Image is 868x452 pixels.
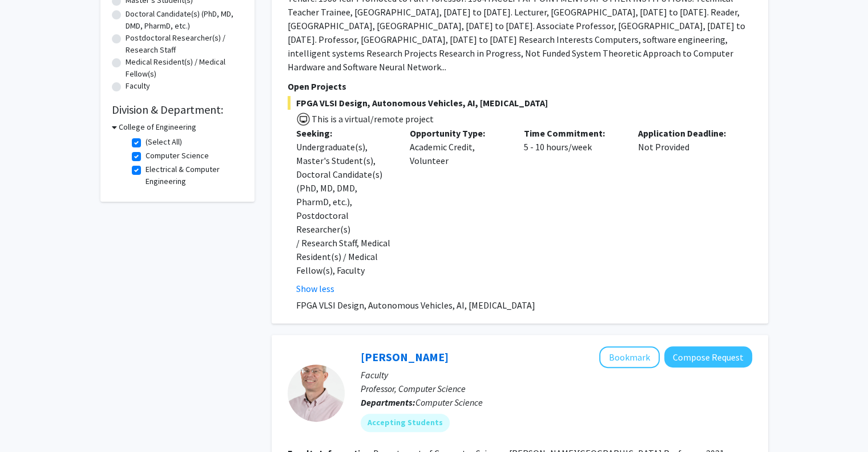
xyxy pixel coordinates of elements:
[296,282,334,295] button: Show less
[361,350,449,364] a: [PERSON_NAME]
[296,298,752,312] p: FPGA VLSI Design, Autonomous Vehicles, AI, [MEDICAL_DATA]
[126,8,243,32] label: Doctoral Candidate(s) (PhD, MD, DMD, PharmD, etc.)
[401,126,515,295] div: Academic Credit, Volunteer
[310,113,434,125] span: This is a virtual/remote project
[119,121,196,133] h3: College of Engineering
[524,126,621,140] p: Time Commitment:
[361,382,752,395] p: Professor, Computer Science
[146,163,240,187] label: Electrical & Computer Engineering
[638,126,735,140] p: Application Deadline:
[146,136,182,148] label: (Select All)
[296,126,393,140] p: Seeking:
[361,397,415,408] b: Departments:
[515,126,629,295] div: 5 - 10 hours/week
[9,401,49,443] iframe: Chat
[361,368,752,382] p: Faculty
[296,140,393,277] div: Undergraduate(s), Master's Student(s), Doctoral Candidate(s) (PhD, MD, DMD, PharmD, etc.), Postdo...
[288,79,752,93] p: Open Projects
[288,96,752,110] span: FPGA VLSI Design, Autonomous Vehicles, AI, [MEDICAL_DATA]
[410,126,507,140] p: Opportunity Type:
[361,414,450,432] mat-chip: Accepting Students
[599,346,660,368] button: Add Loren Schwiebert to Bookmarks
[664,346,752,367] button: Compose Request to Loren Schwiebert
[126,56,243,80] label: Medical Resident(s) / Medical Fellow(s)
[629,126,744,295] div: Not Provided
[126,32,243,56] label: Postdoctoral Researcher(s) / Research Staff
[146,150,209,162] label: Computer Science
[126,80,150,92] label: Faculty
[415,397,483,408] span: Computer Science
[112,103,243,117] h2: Division & Department:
